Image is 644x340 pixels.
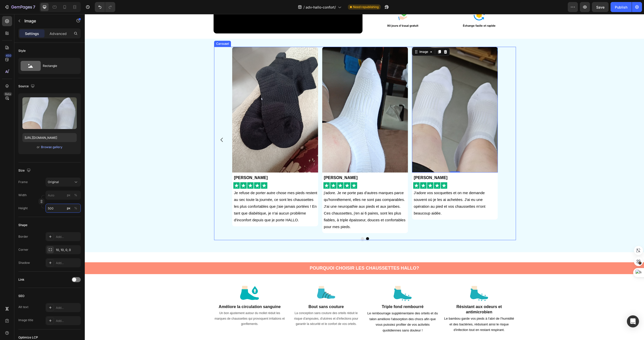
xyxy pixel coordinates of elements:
[18,247,28,252] div: Corner
[147,33,233,158] img: gempages_584109555860898373-6eea65b0-07b8-4db5-9aad-b1e5f5294240.jpg
[85,14,644,340] iframe: Design area
[18,167,32,174] div: Size
[67,206,70,210] div: px
[22,97,77,129] img: preview-image
[592,2,609,12] button: Save
[67,193,70,197] div: px
[25,31,39,36] p: Settings
[129,296,201,313] p: Un bon ajustement autour du mollet réduit les marques de chaussettes qui provoquent irritations e...
[18,335,38,340] div: Optimize LCP
[18,49,26,53] div: Style
[41,145,62,149] div: Browse gallery
[18,234,28,239] div: Border
[73,192,79,198] button: px
[329,175,413,202] p: J'adore vos socquettes et on me demande souvent où je les ai achetées. J'ai eu une opération au p...
[56,261,79,265] div: Add...
[4,92,12,96] div: Beta
[359,9,430,14] p: Échange facile et rapide
[276,223,279,226] button: Dot
[18,180,28,184] label: Frame
[329,168,363,175] img: gempages_584109555860898373-2e2a3eca-88ac-4bdd-87d4-988e7c431f5a.png
[615,5,627,10] div: Publish
[130,27,145,32] div: Carousel
[18,83,36,90] div: Source
[5,54,12,58] div: 450
[611,2,632,12] button: Publish
[383,268,405,290] img: gempages_584109555860898373-c9b56381-e31d-4714-bcba-3fae0f0db5c2.png
[37,144,40,150] span: or
[22,133,77,142] input: https://example.com/image.jpg
[56,319,79,323] div: Add...
[282,290,354,296] h2: Triple fond rembourré
[18,318,33,322] div: Image title
[46,191,81,200] input: px%
[238,168,272,175] img: gempages_584109555860898373-2e2a3eca-88ac-4bdd-87d4-988e7c431f5a.png
[283,297,353,318] span: Le rembourrage supplémentaire des orteils et du talon améliore l'absorption des chocs afin que vo...
[334,35,344,40] div: Image
[46,178,81,187] button: Original
[18,277,24,282] div: Link
[329,161,363,166] strong: [PERSON_NAME]
[149,175,233,209] p: Je refuse de porter autre chose mes pieds restent au sec toute la journée, ce sont les chaussette...
[43,60,73,72] div: Rectangle
[306,5,336,10] span: adv-hallo-confort/
[66,192,72,198] button: %
[134,290,196,295] strong: Améliore la circulation sanguine
[50,31,67,36] p: Advanced
[18,206,28,210] label: Height
[353,5,379,9] span: Need republishing
[56,248,79,252] div: 10, 10, 0, 0
[41,145,63,150] button: Browse gallery
[239,161,273,166] strong: [PERSON_NAME]
[56,306,79,310] div: Add...
[358,290,431,301] h2: Résistant aux odeurs et antimicrobien
[230,268,252,290] img: gempages_584109555860898373-599367aa-f9c7-4fea-96e6-7109a09058e3.png
[18,305,28,309] div: Alt text
[359,303,429,318] span: Le bambou garde vos pieds à l'abri de l'humidité et des bactéries, réduisant ainsi le risque d'in...
[596,5,605,9] span: Save
[327,33,413,158] img: gempages_584109555860898373-1715b4ba-5186-46bb-93bc-3330262837e1.jpg
[74,193,77,197] div: %
[33,4,35,10] p: 7
[24,18,67,24] p: Image
[66,205,72,211] button: %
[307,268,329,290] img: gempages_584109555860898373-c9b56381-e31d-4714-bcba-3fae0f0db5c2.png
[18,294,24,298] div: SEO
[46,204,81,213] input: px%
[206,296,277,313] p: La conception sans couture des orteils réduit le risque d'ampoules, d'ulcères et d'infections pou...
[48,180,59,184] span: Original
[95,2,115,12] div: Undo/Redo
[149,161,183,166] strong: [PERSON_NAME]
[154,268,176,290] img: gempages_584109555860898373-b924561a-136d-42a9-b8d7-3065dea7a621.png
[18,193,27,197] label: Width
[56,235,79,239] div: Add...
[281,223,284,226] button: Dot
[237,33,323,158] img: gempages_584109555860898373-b466b86a-02c3-44e8-89ee-aad3ac59c030.jpg
[74,206,77,210] div: %
[73,205,79,211] button: px
[18,261,30,265] div: Shadow
[205,290,278,296] h2: Bout sans couture
[303,5,305,10] span: /
[239,175,323,216] p: j'adore. Je ne porte pas d'autres marques parce qu'honnêtement, elles ne sont pas comparables. J'...
[130,119,144,133] button: Carousel Back Arrow
[18,223,27,227] div: Shape
[282,9,354,14] p: 90 jours d'éssai gratuit
[627,315,639,327] div: Open Intercom Messenger
[2,2,37,12] button: 7
[149,168,183,175] img: gempages_584109555860898373-2e2a3eca-88ac-4bdd-87d4-988e7c431f5a.png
